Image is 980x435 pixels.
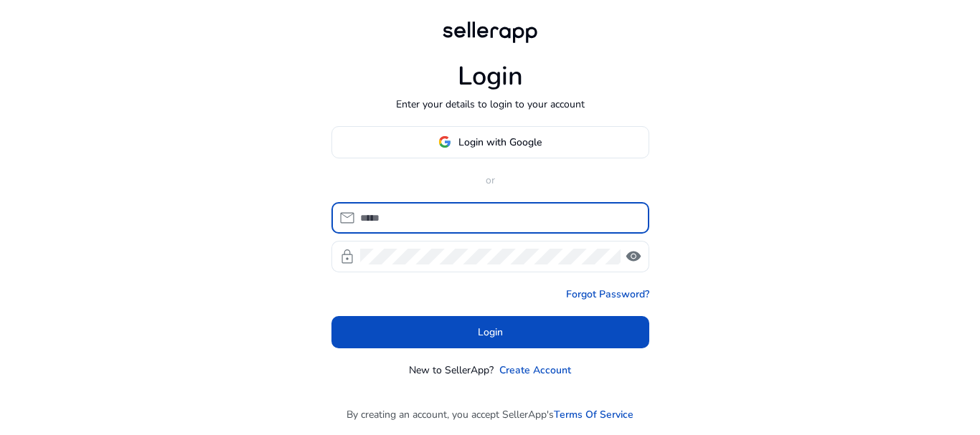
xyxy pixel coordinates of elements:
[331,126,649,158] button: Login with Google
[458,61,523,92] h1: Login
[478,325,503,340] span: Login
[339,248,356,265] span: lock
[438,135,451,148] img: google-logo.svg
[331,316,649,348] button: Login
[409,363,494,378] p: New to SellerApp?
[396,97,585,112] p: Enter your details to login to your account
[458,135,542,150] span: Login with Google
[499,363,571,378] a: Create Account
[339,209,356,226] span: mail
[554,407,633,422] a: Terms Of Service
[331,173,649,188] p: or
[625,248,642,265] span: visibility
[566,287,649,302] a: Forgot Password?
